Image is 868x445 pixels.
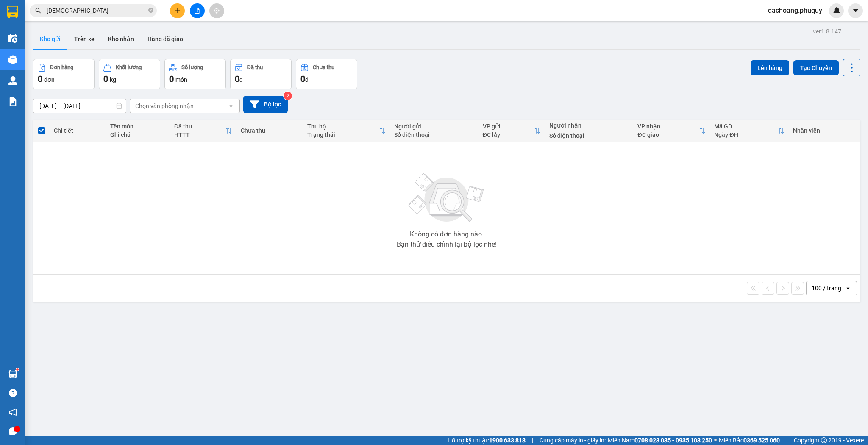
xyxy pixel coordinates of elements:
[714,131,777,138] div: Ngày ĐH
[47,6,147,15] input: Tìm tên, số ĐT hoặc mã đơn
[394,131,474,138] div: Số điện thoại
[99,59,160,89] button: Khối lượng0kg
[235,74,239,84] span: 0
[761,5,829,16] span: dachoang.phuquy
[821,437,827,443] span: copyright
[8,34,17,43] img: warehouse-icon
[633,120,710,142] th: Toggle SortBy
[8,76,17,85] img: warehouse-icon
[54,127,102,134] div: Chi tiết
[793,60,839,75] button: Tạo Chuyến
[170,120,236,142] th: Toggle SortBy
[608,436,712,445] span: Miền Nam
[239,76,243,83] span: đ
[7,6,18,18] img: logo-vxr
[33,99,126,113] input: Select a date range.
[243,96,288,113] button: Bộ lọc
[190,3,205,18] button: file-add
[793,127,856,134] div: Nhân viên
[103,74,108,84] span: 0
[209,3,224,18] button: aim
[845,285,851,292] svg: open
[170,3,185,18] button: plus
[313,64,334,70] div: Chưa thu
[719,436,780,445] span: Miền Bắc
[812,284,841,292] div: 100 / trang
[175,76,187,83] span: món
[296,59,357,89] button: Chưa thu0đ
[174,123,225,130] div: Đã thu
[833,7,840,14] img: icon-new-feature
[307,131,379,138] div: Trạng thái
[33,29,67,49] button: Kho gửi
[634,437,712,444] strong: 0708 023 035 - 0935 103 250
[489,437,526,444] strong: 1900 633 818
[9,427,17,435] span: message
[8,370,17,378] img: warehouse-icon
[637,123,699,130] div: VP nhận
[714,439,717,442] span: ⚪️
[181,64,203,70] div: Số lượng
[637,131,699,138] div: ĐC giao
[67,29,101,49] button: Trên xe
[852,7,860,14] span: caret-down
[44,76,55,83] span: đơn
[110,131,166,138] div: Ghi chú
[33,59,95,89] button: Đơn hàng0đơn
[148,7,153,15] span: close-circle
[786,436,787,445] span: |
[141,29,190,49] button: Hàng đã giao
[38,74,42,84] span: 0
[228,103,234,109] svg: open
[16,368,19,371] sup: 1
[532,436,533,445] span: |
[549,132,629,139] div: Số điện thoại
[8,97,17,106] img: solution-icon
[164,59,226,89] button: Số lượng0món
[101,29,141,49] button: Kho nhận
[813,27,841,36] div: ver 1.8.147
[404,168,489,228] img: svg+xml;base64,PHN2ZyBjbGFzcz0ibGlzdC1wbHVnX19zdmciIHhtbG5zPSJodHRwOi8vd3d3LnczLm9yZy8yMDAwL3N2Zy...
[751,60,789,75] button: Lên hàng
[148,8,153,13] span: close-circle
[35,8,41,14] span: search
[175,8,181,14] span: plus
[394,123,474,130] div: Người gửi
[540,436,606,445] span: Cung cấp máy in - giấy in:
[8,55,17,64] img: warehouse-icon
[247,64,263,70] div: Đã thu
[9,389,17,397] span: question-circle
[303,120,390,142] th: Toggle SortBy
[714,123,777,130] div: Mã GD
[300,74,305,84] span: 0
[169,74,174,84] span: 0
[50,64,73,70] div: Đơn hàng
[710,120,788,142] th: Toggle SortBy
[110,123,166,130] div: Tên món
[9,408,17,416] span: notification
[410,231,484,238] div: Không có đơn hàng nào.
[241,127,299,134] div: Chưa thu
[174,131,225,138] div: HTTT
[305,76,309,83] span: đ
[110,76,116,83] span: kg
[284,92,292,100] sup: 2
[479,120,545,142] th: Toggle SortBy
[116,64,142,70] div: Khối lượng
[214,8,220,14] span: aim
[397,241,497,248] div: Bạn thử điều chỉnh lại bộ lọc nhé!
[483,123,534,130] div: VP gửi
[307,123,379,130] div: Thu hộ
[549,122,629,129] div: Người nhận
[448,436,526,445] span: Hỗ trợ kỹ thuật:
[483,131,534,138] div: ĐC lấy
[743,437,780,444] strong: 0369 525 060
[135,102,194,110] div: Chọn văn phòng nhận
[194,8,200,14] span: file-add
[848,3,863,18] button: caret-down
[230,59,292,89] button: Đã thu0đ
